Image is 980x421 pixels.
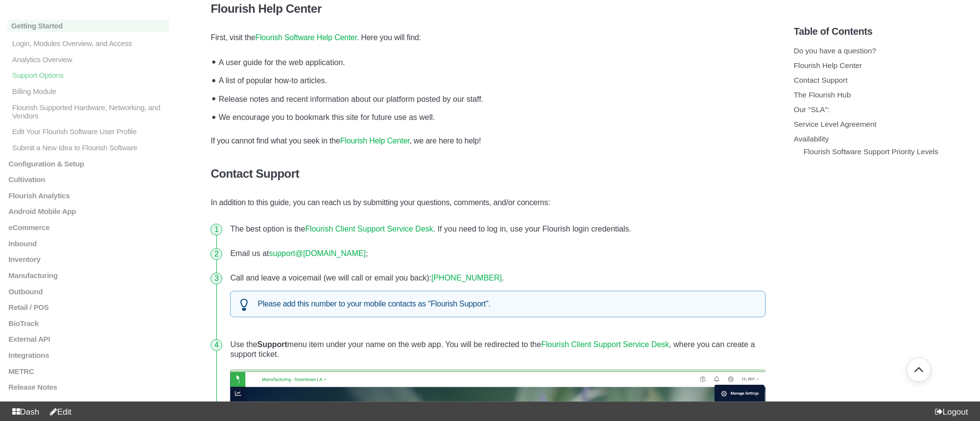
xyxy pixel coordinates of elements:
a: Manufacturing [7,271,169,280]
a: Submit a New Idea to Flourish Software [7,143,169,152]
p: In addition to this guide, you can reach us by submitting your questions, comments, and/or concerns: [210,196,769,209]
a: Flourish Software Help Center [255,33,357,42]
a: Flourish Analytics [7,191,169,200]
a: Contact Support [794,76,848,84]
a: Flourish Client Support Service Desk [541,340,669,349]
a: Flourish Supported Hardware, Networking, and Vendors [7,103,169,120]
a: The Flourish Hub [794,91,851,99]
h4: Contact Support [210,167,769,181]
a: Inbound [7,239,169,248]
a: Flourish Software Support Priority Levels [804,147,938,156]
a: Service Level Agreement [794,120,877,128]
a: Cultivation [7,175,169,184]
p: If you cannot find what you seek in the , we are here to help! [210,135,769,147]
h4: Flourish Help Center [210,2,769,16]
p: Billing Module [11,87,169,95]
li: We encourage you to bookmark this site for future use as well. [215,107,769,126]
li: The best option is the . If you need to log in, use your Flourish login credentials. [226,217,769,241]
li: Call and leave a voicemail (we will call or email you back): . [226,266,769,332]
a: Our "SLA": [794,105,830,114]
li: A user guide for the web application. [215,52,769,70]
a: Retail / POS [7,303,169,311]
a: eCommerce [7,223,169,232]
a: [PHONE_NUMBER] [431,274,502,282]
a: Analytics Overview [7,55,169,64]
a: Edit Your Flourish Software User Profile [7,128,169,136]
a: Do you have a question? [794,47,876,55]
p: Analytics Overview [11,55,169,64]
p: Login, Modules Overview, and Access [11,39,169,47]
a: Configuration & Setup [7,160,169,168]
a: External API [7,335,169,344]
section: Table of Contents [794,10,973,406]
li: A list of popular how-to articles. [215,70,769,89]
a: Outbound [7,287,169,296]
button: Go back to top of document [907,357,931,382]
div: Please add this number to your mobile contacts as "Flourish Support". [230,291,765,317]
a: Support Options [7,71,169,80]
li: Release notes and recent information about our platform posted by our staff. [215,89,769,107]
a: Android Mobile App [7,208,169,216]
a: Flourish Client Support Service Desk [305,225,433,233]
a: Availability [794,135,829,143]
a: Edit [46,407,71,417]
a: Flourish Help Center [340,137,410,145]
p: First, visit the . Here you will find: [210,31,769,44]
p: Support Options [11,71,169,80]
a: Inventory [7,256,169,264]
p: Submit a New Idea to Flourish Software [11,143,169,152]
a: Login, Modules Overview, and Access [7,39,169,47]
p: Flourish Supported Hardware, Networking, and Vendors [11,103,169,120]
a: support@ [269,249,303,257]
li: Email us at ; [226,241,769,266]
a: [DOMAIN_NAME] [303,249,366,257]
h5: Table of Contents [794,26,973,37]
a: Billing Module [7,87,169,95]
a: Getting Started [7,20,169,32]
strong: Support [257,340,287,349]
a: Flourish Help Center [794,61,862,70]
a: Release Notes [7,383,169,392]
a: BioTrack [7,319,169,327]
p: Edit Your Flourish Software User Profile [11,128,169,136]
a: Integrations [7,351,169,359]
a: METRC [7,367,169,375]
a: Dash [8,407,39,417]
